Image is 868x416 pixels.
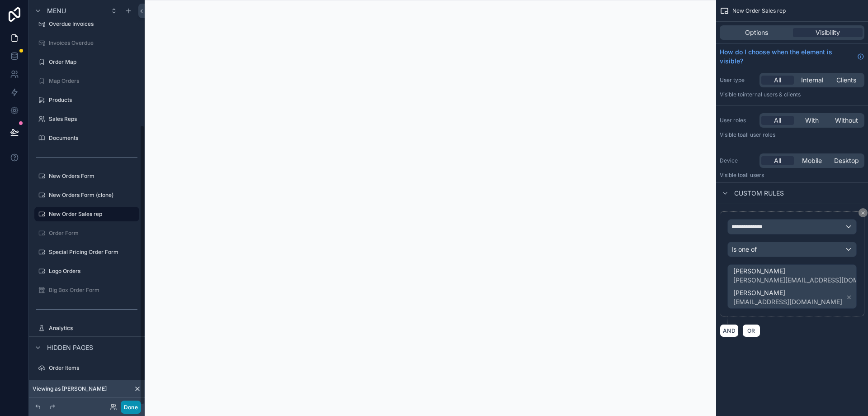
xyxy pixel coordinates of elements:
[34,112,139,126] a: Sales Reps
[49,96,137,104] label: Products
[34,226,139,240] a: Order Form
[720,157,756,164] label: Device
[121,401,141,414] button: Done
[733,297,842,306] span: [EMAIL_ADDRESS][DOMAIN_NAME]
[720,172,864,179] p: Visible to
[49,115,137,123] label: Sales Reps
[727,264,857,309] button: [PERSON_NAME][PERSON_NAME][EMAIL_ADDRESS][DOMAIN_NAME][PERSON_NAME][EMAIL_ADDRESS][DOMAIN_NAME]
[34,188,139,202] a: New Orders Form (clone)
[732,7,786,14] span: New Order Sales rep
[34,361,139,375] a: Order Items
[834,156,859,165] span: Desktop
[734,189,784,198] span: Custom rules
[743,91,801,98] span: Internal users & clients
[34,74,139,88] a: Map Orders
[49,134,137,142] label: Documents
[720,48,854,66] span: How do I choose when the element is visible?
[47,343,93,352] span: Hidden pages
[720,48,864,66] a: How do I choose when the element is visible?
[49,230,137,237] label: Order Form
[34,169,139,183] a: New Orders Form
[49,268,137,275] label: Logo Orders
[733,288,842,297] span: [PERSON_NAME]
[742,324,760,337] button: OR
[49,172,137,180] label: New Orders Form
[34,207,139,221] a: New Order Sales rep
[720,91,864,98] p: Visible to
[816,28,840,37] span: Visibility
[34,55,139,69] a: Order Map
[47,6,66,15] span: Menu
[774,116,781,125] span: All
[743,131,775,138] span: All user roles
[49,364,137,372] label: Order Items
[34,283,139,297] a: Big Box Order Form
[836,76,856,85] span: Clients
[774,156,781,165] span: All
[774,76,781,85] span: All
[731,245,757,254] span: Is one of
[835,116,858,125] span: Without
[49,191,137,199] label: New Orders Form (clone)
[49,39,137,47] label: Invoices Overdue
[34,321,139,335] a: Analytics
[720,131,864,139] p: Visible to
[745,28,768,37] span: Options
[33,385,107,392] span: Viewing as [PERSON_NAME]
[745,327,757,334] span: OR
[34,17,139,31] a: Overdue Invoices
[49,58,137,66] label: Order Map
[49,77,137,85] label: Map Orders
[720,324,739,337] button: AND
[49,249,137,256] label: Special Pricing Order Form
[802,156,822,165] span: Mobile
[34,264,139,278] a: Logo Orders
[34,93,139,107] a: Products
[49,210,134,218] label: New Order Sales rep
[743,172,764,178] span: all users
[34,245,139,259] a: Special Pricing Order Form
[49,20,137,28] label: Overdue Invoices
[34,36,139,50] a: Invoices Overdue
[34,131,139,145] a: Documents
[727,242,857,257] button: Is one of
[49,325,137,332] label: Analytics
[805,116,819,125] span: With
[801,76,823,85] span: Internal
[720,117,756,124] label: User roles
[49,287,137,294] label: Big Box Order Form
[720,77,756,84] label: User type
